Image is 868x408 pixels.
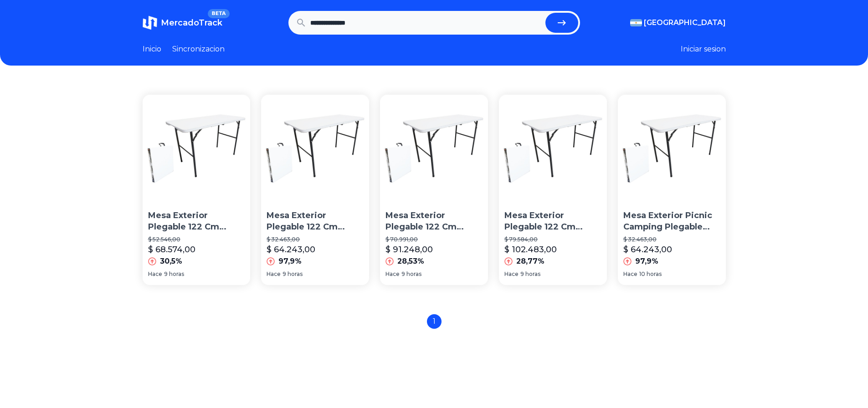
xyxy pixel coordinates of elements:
[504,270,519,278] span: Hace
[623,243,672,256] p: $ 64.243,00
[623,236,720,243] p: $ 32.463,00
[385,270,400,278] span: Hace
[385,236,483,243] p: $ 70.991,00
[161,18,222,28] span: MercadoTrack
[172,44,225,55] a: Sincronizacion
[499,95,607,285] a: Mesa Exterior Plegable 122 Cm Polipropileno Hierro AlpinaMesa Exterior Plegable 122 Cm Polipropil...
[681,44,726,55] button: Iniciar sesion
[504,210,601,233] p: Mesa Exterior Plegable 122 Cm Polipropileno Hierro Alpina
[143,15,157,30] img: MercadoTrack
[397,256,424,267] p: 28,53%
[380,95,488,203] img: Mesa Exterior Plegable 122 Cm Polipropileno Hierro Alpina
[504,236,601,243] p: $ 79.584,00
[148,236,245,243] p: $ 52.546,00
[148,210,245,233] p: Mesa Exterior Plegable 122 Cm Polipropileno Hierro - Alpina
[261,95,369,203] img: Mesa Exterior Plegable 122 Cm Polipropileno Hierro Alpina
[261,95,369,285] a: Mesa Exterior Plegable 122 Cm Polipropileno Hierro AlpinaMesa Exterior Plegable 122 Cm Polipropil...
[618,95,726,203] img: Mesa Exterior Picnic Camping Plegable Polipropileno Hierro Alpina 122 X 60 X 74 Cm
[143,95,251,203] img: Mesa Exterior Plegable 122 Cm Polipropileno Hierro - Alpina
[148,270,162,278] span: Hace
[267,210,364,233] p: Mesa Exterior Plegable 122 Cm Polipropileno Hierro Alpina
[520,270,540,278] span: 9 horas
[267,243,315,256] p: $ 64.243,00
[380,95,488,285] a: Mesa Exterior Plegable 122 Cm Polipropileno Hierro AlpinaMesa Exterior Plegable 122 Cm Polipropil...
[143,44,161,55] a: Inicio
[208,9,229,18] span: BETA
[635,256,658,267] p: 97,9%
[618,95,726,285] a: Mesa Exterior Picnic Camping Plegable Polipropileno Hierro Alpina 122 X 60 X 74 CmMesa Exterior P...
[630,19,642,26] img: Argentina
[143,15,222,30] a: MercadoTrackBETA
[630,17,726,28] button: [GEOGRAPHIC_DATA]
[282,270,303,278] span: 9 horas
[278,256,302,267] p: 97,9%
[639,270,662,278] span: 10 horas
[385,243,433,256] p: $ 91.248,00
[164,270,184,278] span: 9 horas
[267,270,281,278] span: Hace
[499,95,607,203] img: Mesa Exterior Plegable 122 Cm Polipropileno Hierro Alpina
[160,256,182,267] p: 30,5%
[516,256,544,267] p: 28,77%
[143,95,251,285] a: Mesa Exterior Plegable 122 Cm Polipropileno Hierro - AlpinaMesa Exterior Plegable 122 Cm Poliprop...
[504,243,557,256] p: $ 102.483,00
[148,243,195,256] p: $ 68.574,00
[267,236,364,243] p: $ 32.463,00
[623,270,637,278] span: Hace
[385,210,483,233] p: Mesa Exterior Plegable 122 Cm Polipropileno Hierro Alpina
[623,210,720,233] p: Mesa Exterior Picnic Camping Plegable Polipropileno Hierro Alpina 122 X 60 X 74 Cm
[401,270,421,278] span: 9 horas
[644,17,726,28] span: [GEOGRAPHIC_DATA]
